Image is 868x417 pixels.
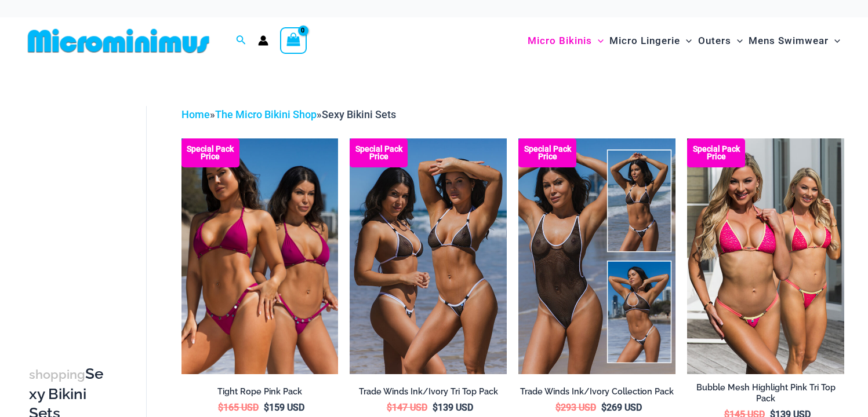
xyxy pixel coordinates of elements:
[525,23,606,58] a: Micro BikinisMenu ToggleMenu Toggle
[698,26,731,56] span: Outers
[695,23,746,58] a: OutersMenu ToggleMenu Toggle
[601,402,642,413] bdi: 269 USD
[181,145,239,160] b: Special Pack Price
[518,138,675,374] a: Collection Pack Collection Pack b (1)Collection Pack b (1)
[350,138,507,374] img: Top Bum Pack
[433,402,473,413] bdi: 139 USD
[592,26,604,56] span: Menu Toggle
[264,402,304,413] bdi: 159 USD
[687,382,844,408] a: Bubble Mesh Highlight Pink Tri Top Pack
[518,386,675,401] a: Trade Winds Ink/Ivory Collection Pack
[433,402,438,413] span: $
[523,21,845,60] nav: Site Navigation
[181,138,339,374] a: Collection Pack F Collection Pack B (3)Collection Pack B (3)
[555,402,561,413] span: $
[218,402,223,413] span: $
[350,138,507,374] a: Top Bum Pack Top Bum Pack bTop Bum Pack b
[322,108,396,120] span: Sexy Bikini Sets
[528,26,592,56] span: Micro Bikinis
[29,367,85,382] span: shopping
[350,386,507,401] a: Trade Winds Ink/Ivory Tri Top Pack
[181,138,339,374] img: Collection Pack F
[601,402,606,413] span: $
[218,402,259,413] bdi: 165 USD
[387,402,427,413] bdi: 147 USD
[680,26,692,56] span: Menu Toggle
[687,138,844,374] a: Tri Top Pack F Tri Top Pack BTri Top Pack B
[606,23,695,58] a: Micro LingerieMenu ToggleMenu Toggle
[687,145,745,160] b: Special Pack Price
[746,23,843,58] a: Mens SwimwearMenu ToggleMenu Toggle
[518,138,675,374] img: Collection Pack
[687,138,844,374] img: Tri Top Pack F
[731,26,743,56] span: Menu Toggle
[23,28,214,54] img: MM SHOP LOGO FLAT
[609,26,680,56] span: Micro Lingerie
[280,27,307,54] a: View Shopping Cart, empty
[29,97,133,328] iframe: TrustedSite Certified
[350,386,507,397] h2: Trade Winds Ink/Ivory Tri Top Pack
[687,382,844,404] h2: Bubble Mesh Highlight Pink Tri Top Pack
[181,386,339,397] h2: Tight Rope Pink Pack
[749,26,829,56] span: Mens Swimwear
[181,386,339,401] a: Tight Rope Pink Pack
[215,108,317,120] a: The Micro Bikini Shop
[555,402,596,413] bdi: 293 USD
[387,402,392,413] span: $
[829,26,840,56] span: Menu Toggle
[264,402,269,413] span: $
[518,386,675,397] h2: Trade Winds Ink/Ivory Collection Pack
[350,145,408,160] b: Special Pack Price
[518,145,576,160] b: Special Pack Price
[258,35,268,46] a: Account icon link
[181,108,396,120] span: » »
[181,108,210,120] a: Home
[236,34,246,48] a: Search icon link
